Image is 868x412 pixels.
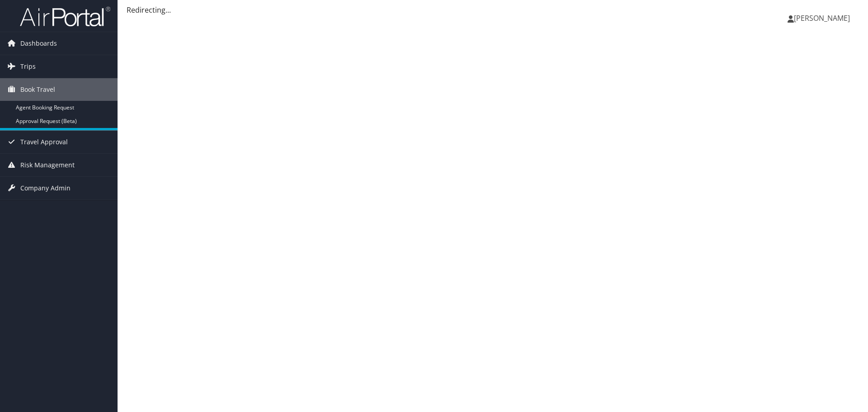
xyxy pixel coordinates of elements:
img: airportal-logo.png [20,6,110,27]
span: [PERSON_NAME] [794,13,850,23]
div: Redirecting... [127,5,859,15]
span: Travel Approval [20,131,68,153]
span: Trips [20,55,36,78]
span: Risk Management [20,154,75,176]
a: [PERSON_NAME] [788,5,859,32]
span: Book Travel [20,78,55,101]
span: Dashboards [20,32,57,55]
span: Company Admin [20,177,71,199]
